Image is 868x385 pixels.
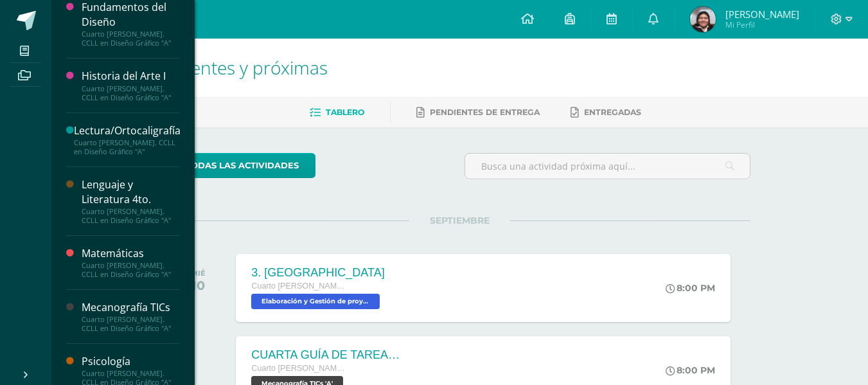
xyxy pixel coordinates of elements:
div: 8:00 PM [666,282,715,294]
input: Busca una actividad próxima aquí... [465,154,750,179]
div: Psicología [82,354,179,369]
span: Cuarto [PERSON_NAME]. CCLL en Diseño Gráfico [251,364,348,373]
div: Cuarto [PERSON_NAME]. CCLL en Diseño Gráfico "A" [82,30,179,48]
a: Tablero [310,102,364,123]
span: Pendientes de entrega [430,107,540,117]
div: CUARTA GUÍA DE TAREAS DEL CUARTO BIMESTRE [251,348,405,362]
div: Cuarto [PERSON_NAME]. CCLL en Diseño Gráfico "A" [74,138,181,156]
div: 3. [GEOGRAPHIC_DATA] [251,266,384,280]
div: 8:00 PM [666,364,715,376]
a: MatemáticasCuarto [PERSON_NAME]. CCLL en Diseño Gráfico "A" [82,246,179,279]
div: Matemáticas [82,246,179,261]
a: Mecanografía TICsCuarto [PERSON_NAME]. CCLL en Diseño Gráfico "A" [82,300,179,333]
div: Mecanografía TICs [82,300,179,315]
span: Entregadas [584,107,641,117]
div: Lenguaje y Literatura 4to. [82,177,179,207]
span: Tablero [326,107,364,117]
div: MIÉ [191,269,206,278]
span: SEPTIEMBRE [409,215,510,226]
div: Cuarto [PERSON_NAME]. CCLL en Diseño Gráfico "A" [82,261,179,279]
a: Entregadas [571,102,641,123]
span: Actividades recientes y próximas [67,55,328,80]
a: Lenguaje y Literatura 4to.Cuarto [PERSON_NAME]. CCLL en Diseño Gráfico "A" [82,177,179,225]
span: Mi Perfil [725,19,799,30]
a: Lectura/OrtocaligrafíaCuarto [PERSON_NAME]. CCLL en Diseño Gráfico "A" [74,123,181,156]
span: [PERSON_NAME] [725,8,799,21]
div: Cuarto [PERSON_NAME]. CCLL en Diseño Gráfico "A" [82,84,179,102]
a: Pendientes de entrega [416,102,540,123]
div: 10 [191,278,206,293]
span: Elaboración y Gestión de proyectos 'A' [251,294,380,309]
a: todas las Actividades [169,153,315,178]
img: e27cf34c3a273a5c895db822b70d9e8d.png [690,6,716,32]
a: Historia del Arte ICuarto [PERSON_NAME]. CCLL en Diseño Gráfico "A" [82,69,179,102]
div: Lectura/Ortocaligrafía [74,123,181,138]
div: Cuarto [PERSON_NAME]. CCLL en Diseño Gráfico "A" [82,315,179,333]
span: Cuarto [PERSON_NAME]. CCLL en Diseño Gráfico [251,282,348,291]
div: Historia del Arte I [82,69,179,84]
div: Cuarto [PERSON_NAME]. CCLL en Diseño Gráfico "A" [82,207,179,225]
